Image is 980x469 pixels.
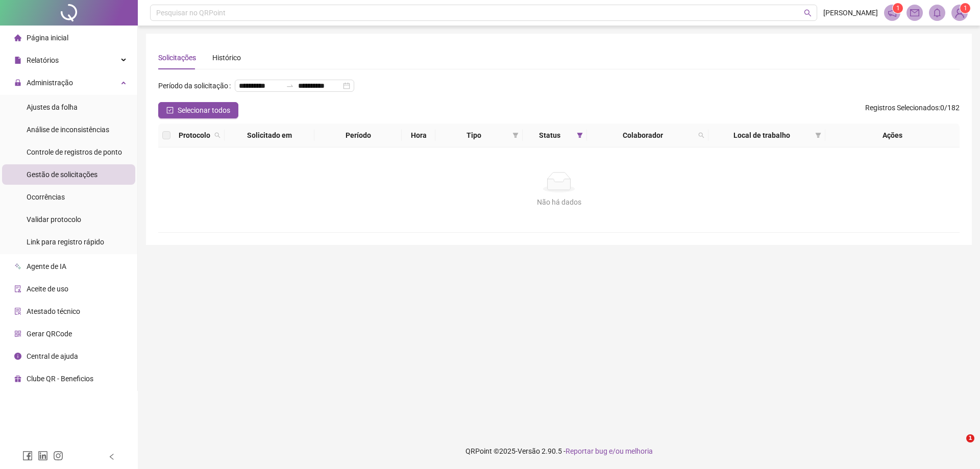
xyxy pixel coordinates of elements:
[577,132,583,138] span: filter
[910,8,919,17] span: mail
[829,130,955,141] div: Ações
[14,34,21,41] span: home
[865,104,939,112] span: Registros Selecionados
[933,8,942,17] span: bell
[510,128,521,143] span: filter
[966,434,974,442] span: 1
[402,124,435,147] th: Hora
[14,57,21,64] span: file
[179,130,210,141] span: Protocolo
[27,238,104,246] span: Link para registro rápido
[527,130,573,141] span: Status
[14,330,21,337] span: qrcode
[960,3,970,13] sup: Atualize o seu contato no menu Meus Dados
[813,128,823,143] span: filter
[888,8,897,17] span: notification
[27,285,68,293] span: Aceite de uso
[945,434,970,459] iframe: Intercom live chat
[566,447,653,455] span: Reportar bug e/ou melhoria
[170,196,947,208] div: Não há dados
[286,82,294,90] span: swap-right
[27,148,122,156] span: Controle de registros de ponto
[512,132,519,138] span: filter
[27,34,68,42] span: Página inicial
[575,128,585,143] span: filter
[815,132,821,138] span: filter
[27,79,73,87] span: Administração
[22,451,33,461] span: facebook
[225,124,314,147] th: Solicitado em
[214,132,220,138] span: search
[865,102,960,118] span: : 0 / 182
[212,128,223,143] span: search
[53,451,63,461] span: instagram
[439,130,508,141] span: Tipo
[108,453,115,460] span: left
[158,102,238,118] button: Selecionar todos
[27,215,81,224] span: Validar protocolo
[591,130,694,141] span: Colaborador
[27,307,80,315] span: Atestado técnico
[38,451,48,461] span: linkedin
[14,285,21,292] span: audit
[27,56,59,64] span: Relatórios
[27,352,78,360] span: Central de ajuda
[696,128,706,143] span: search
[158,52,196,63] div: Solicitações
[27,103,78,111] span: Ajustes da folha
[964,5,967,12] span: 1
[27,170,97,179] span: Gestão de solicitações
[27,330,72,338] span: Gerar QRCode
[952,5,967,20] img: 76223
[713,130,811,141] span: Local de trabalho
[823,7,878,18] span: [PERSON_NAME]
[518,447,540,455] span: Versão
[14,79,21,86] span: lock
[27,262,66,270] span: Agente de IA
[14,308,21,315] span: solution
[893,3,903,13] sup: 1
[896,5,900,12] span: 1
[138,433,980,469] footer: QRPoint © 2025 - 2.90.5 -
[27,375,93,383] span: Clube QR - Beneficios
[698,132,704,138] span: search
[14,375,21,382] span: gift
[14,353,21,360] span: info-circle
[166,107,174,114] span: check-square
[27,126,109,134] span: Análise de inconsistências
[212,52,241,63] div: Histórico
[158,78,235,94] label: Período da solicitação
[178,105,230,116] span: Selecionar todos
[27,193,65,201] span: Ocorrências
[286,82,294,90] span: to
[804,9,812,17] span: search
[314,124,402,147] th: Período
